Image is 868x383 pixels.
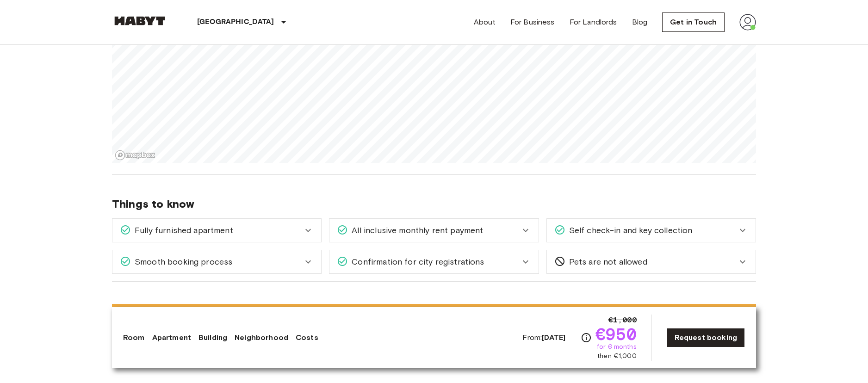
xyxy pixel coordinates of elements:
[197,17,274,28] p: [GEOGRAPHIC_DATA]
[565,256,647,268] span: Pets are not allowed
[595,326,637,342] span: €950
[522,333,565,343] span: From:
[597,352,637,361] span: then €1,000
[667,328,745,347] a: Request booking
[152,332,191,343] a: Apartment
[570,17,617,28] a: For Landlords
[115,150,155,161] a: Mapbox logo
[510,17,555,28] a: For Business
[112,250,321,273] div: Smooth booking process
[235,332,288,343] a: Neighborhood
[565,224,693,236] span: Self check-in and key collection
[597,342,637,352] span: for 6 months
[112,25,756,163] canvas: Map
[632,17,648,28] a: Blog
[474,17,496,28] a: About
[131,224,233,236] span: Fully furnished apartment
[112,16,167,25] img: Habyt
[608,315,637,326] span: €1,000
[662,12,725,32] a: Get in Touch
[542,333,565,342] b: [DATE]
[348,224,483,236] span: All inclusive monthly rent payment
[112,219,321,242] div: Fully furnished apartment
[198,332,227,343] a: Building
[131,256,232,268] span: Smooth booking process
[581,332,592,343] svg: Check cost overview for full price breakdown. Please note that discounts apply to new joiners onl...
[329,250,538,273] div: Confirmation for city registrations
[296,332,318,343] a: Costs
[739,14,756,31] img: avatar
[112,197,756,211] span: Things to know
[547,219,756,242] div: Self check-in and key collection
[123,332,145,343] a: Room
[547,250,756,273] div: Pets are not allowed
[329,219,538,242] div: All inclusive monthly rent payment
[348,256,484,268] span: Confirmation for city registrations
